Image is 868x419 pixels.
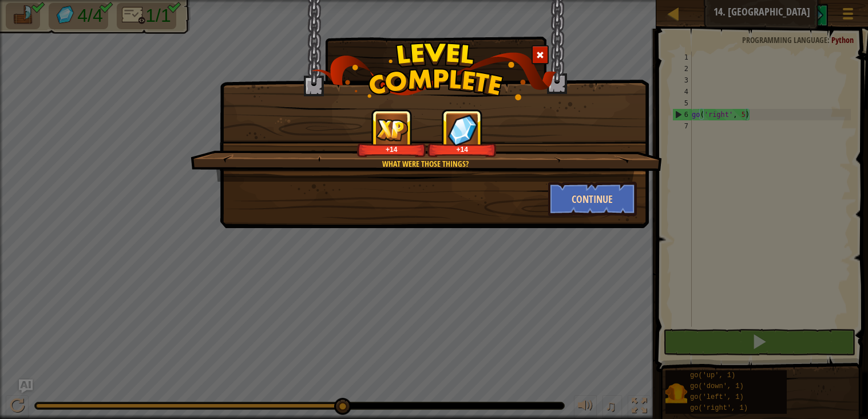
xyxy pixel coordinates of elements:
[430,145,494,154] div: +14
[311,42,557,100] img: level_complete.png
[448,114,478,146] img: reward_icon_gems.png
[376,119,408,141] img: reward_icon_xp.png
[548,182,637,216] button: Continue
[359,145,424,154] div: +14
[245,158,606,170] div: What were those things?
